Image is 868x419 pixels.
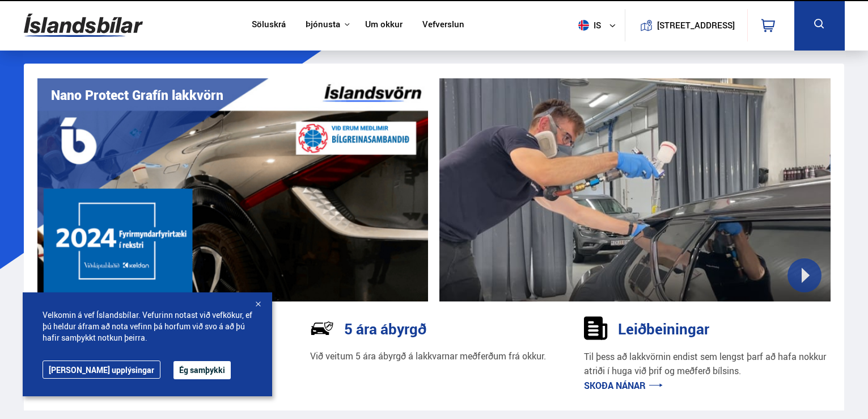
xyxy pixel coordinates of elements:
p: Til þess að lakkvörnin endist sem lengst þarf að hafa nokkur atriði í huga við þrif og meðferð bí... [584,350,832,379]
h3: Leiðbeiningar [618,320,709,337]
a: Skoða nánar [584,379,663,392]
img: sDldwouBCQTERH5k.svg [584,316,608,340]
a: Vefverslun [422,19,464,31]
h1: Nano Protect Grafín lakkvörn [51,87,223,103]
a: Um okkur [365,19,403,31]
img: svg+xml;base64,PHN2ZyB4bWxucz0iaHR0cDovL3d3dy53My5vcmcvMjAwMC9zdmciIHdpZHRoPSI1MTIiIGhlaWdodD0iNT... [578,20,589,31]
button: is [574,9,625,42]
h3: 5 ára ábyrgð [344,320,426,337]
a: [STREET_ADDRESS] [631,9,741,41]
button: Þjónusta [306,19,340,30]
button: Ég samþykki [173,361,231,379]
img: vI42ee_Copy_of_H.png [37,78,429,301]
span: is [574,20,602,31]
img: NP-R9RrMhXQFCiaa.svg [310,316,334,340]
button: [STREET_ADDRESS] [662,20,731,30]
span: Velkomin á vef Íslandsbílar. Vefurinn notast við vefkökur, ef þú heldur áfram að nota vefinn þá h... [43,309,252,343]
img: G0Ugv5HjCgRt.svg [24,7,143,44]
p: Við veitum 5 ára ábyrgð á lakkvarnar meðferðum frá okkur. [310,350,546,363]
a: [PERSON_NAME] upplýsingar [43,361,160,379]
a: Söluskrá [252,19,286,31]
